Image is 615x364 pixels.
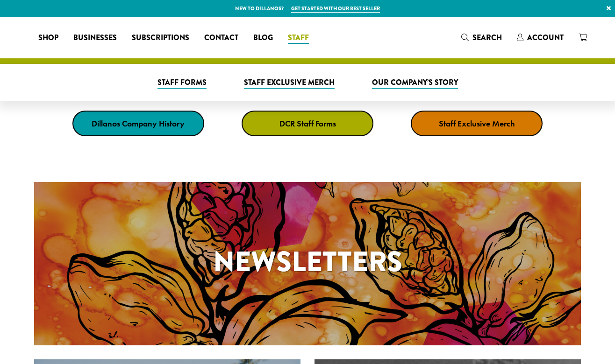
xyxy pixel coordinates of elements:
a: Get started with our best seller [291,5,380,13]
span: Staff Forms [157,77,207,89]
strong: Staff Exclusive Merch [439,118,515,129]
span: Staff [288,32,309,44]
a: Staff Exclusive Merch [411,111,543,136]
strong: Dillanos Company History [92,118,185,129]
a: Search [454,30,509,45]
h1: Newsletters [34,241,581,283]
span: Our Company’s Story [372,77,458,89]
a: DCR Staff Forms [242,111,373,136]
span: Shop [38,32,58,44]
a: Staff [280,30,316,45]
span: Businesses [73,32,117,44]
span: Staff Exclusive Merch [244,77,335,89]
span: Subscriptions [132,32,189,44]
span: Search [472,32,502,43]
span: Account [527,32,564,43]
a: Newsletters [34,182,581,345]
a: Shop [31,30,66,45]
a: Dillanos Company History [72,111,204,136]
span: Contact [204,32,238,44]
span: Blog [253,32,273,44]
strong: DCR Staff Forms [279,118,336,129]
